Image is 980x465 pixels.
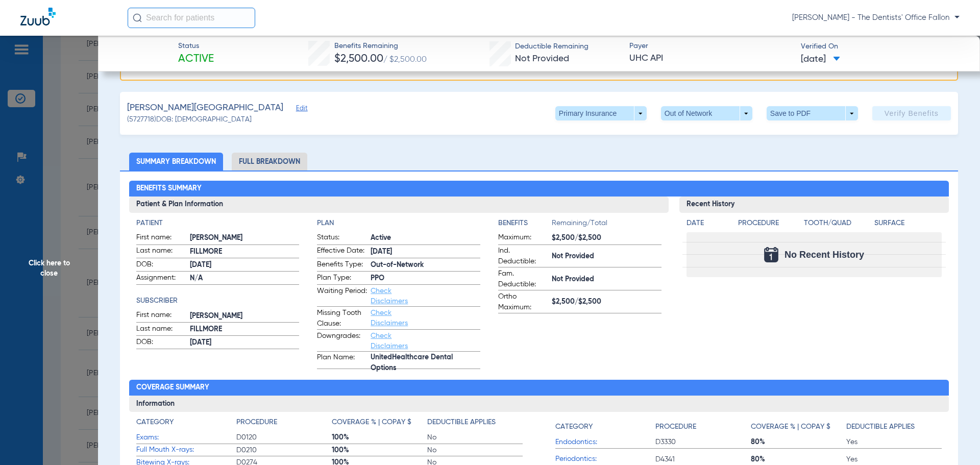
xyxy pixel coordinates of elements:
span: [DATE] [801,53,840,66]
a: Check Disclaimers [371,309,408,327]
span: Ind. Deductible: [498,246,548,267]
h4: Category [555,422,593,432]
span: [PERSON_NAME] [190,311,300,322]
app-breakdown-title: Category [555,417,655,436]
span: $2,500.00 [334,54,383,64]
a: Check Disclaimers [371,332,408,350]
span: Not Provided [552,251,661,262]
span: $2,500/$2,500 [552,233,661,243]
span: PPO [371,273,480,284]
span: Status: [317,232,367,244]
span: Exams: [136,432,236,443]
span: Assignment: [136,273,186,285]
h4: Tooth/Quad [804,218,871,229]
app-breakdown-title: Tooth/Quad [804,218,871,232]
h4: Coverage % | Copay $ [751,422,830,432]
span: Waiting Period: [317,286,367,306]
span: DOB: [136,259,186,272]
img: Search Icon [133,13,142,22]
span: No [427,432,523,443]
span: D0120 [236,432,332,443]
span: Active [371,233,480,243]
span: N/A [190,273,300,284]
app-breakdown-title: Date [687,218,729,232]
h4: Patient [136,218,300,229]
h4: Deductible Applies [427,417,496,428]
h4: Category [136,417,174,428]
a: Check Disclaimers [371,287,408,305]
h4: Subscriber [136,296,300,306]
span: FILLMORE [190,324,300,335]
span: Deductible Remaining [515,41,589,52]
span: D3330 [655,437,751,447]
span: Maximum: [498,232,548,244]
span: [DATE] [371,247,480,257]
h4: Surface [874,218,942,229]
span: UnitedHealthcare Dental Options [371,358,480,369]
h4: Benefits [498,218,552,229]
span: First name: [136,310,186,322]
h4: Procedure [738,218,800,229]
span: No [427,445,523,455]
button: Primary Insurance [555,106,647,120]
span: Effective Date: [317,246,367,258]
h4: Procedure [236,417,277,428]
input: Search for patients [128,8,255,28]
span: 100% [332,445,427,455]
span: / $2,500.00 [383,56,427,64]
button: Save to PDF [767,106,858,120]
span: [DATE] [190,260,300,271]
app-breakdown-title: Surface [874,218,942,232]
app-breakdown-title: Category [136,417,236,431]
span: [DATE] [190,337,300,348]
h4: Procedure [655,422,696,432]
app-breakdown-title: Procedure [655,417,751,436]
span: Plan Type: [317,273,367,285]
h4: Deductible Applies [846,422,915,432]
span: UHC API [629,52,792,65]
h3: Information [129,396,949,412]
span: Yes [846,437,942,447]
span: Active [178,52,214,66]
span: Fam. Deductible: [498,268,548,290]
app-breakdown-title: Coverage % | Copay $ [751,417,846,436]
li: Summary Breakdown [129,153,223,170]
span: Yes [846,454,942,464]
h2: Benefits Summary [129,181,949,197]
span: DOB: [136,337,186,349]
span: [PERSON_NAME][GEOGRAPHIC_DATA] [127,102,283,114]
span: Last name: [136,246,186,258]
span: Full Mouth X-rays: [136,445,236,455]
div: Chat Widget [929,416,980,465]
app-breakdown-title: Coverage % | Copay $ [332,417,427,431]
span: D0210 [236,445,332,455]
span: Remaining/Total [552,218,661,232]
span: Benefits Remaining [334,41,427,52]
span: Edit [296,105,305,114]
span: Payer [629,41,792,52]
span: Periodontics: [555,454,655,464]
span: Benefits Type: [317,259,367,272]
span: Out-of-Network [371,260,480,271]
span: $2,500/$2,500 [552,297,661,307]
span: First name: [136,232,186,244]
span: (5727718) DOB: [DEMOGRAPHIC_DATA] [127,114,252,125]
button: Out of Network [661,106,752,120]
h3: Recent History [679,197,949,213]
li: Full Breakdown [232,153,307,170]
app-breakdown-title: Deductible Applies [427,417,523,431]
span: Plan Name: [317,352,367,369]
span: 80% [751,437,846,447]
h4: Coverage % | Copay $ [332,417,411,428]
span: Verified On [801,41,964,52]
app-breakdown-title: Procedure [738,218,800,232]
h3: Patient & Plan Information [129,197,669,213]
app-breakdown-title: Deductible Applies [846,417,942,436]
h4: Date [687,218,729,229]
app-breakdown-title: Benefits [498,218,552,232]
span: Missing Tooth Clause: [317,308,367,329]
span: FILLMORE [190,247,300,257]
span: Not Provided [552,274,661,285]
span: Endodontics: [555,437,655,448]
